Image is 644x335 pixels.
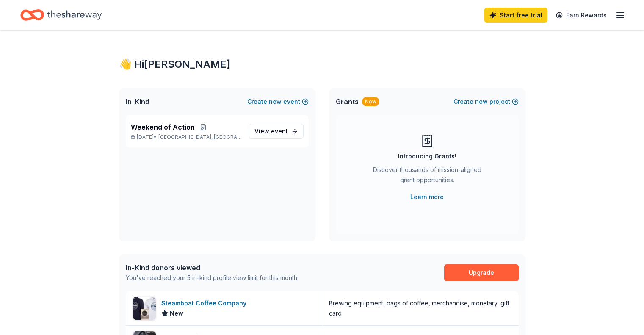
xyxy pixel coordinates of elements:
a: Learn more [410,192,444,202]
span: Grants [336,97,359,107]
button: Createnewevent [247,97,309,107]
span: event [271,127,288,135]
div: You've reached your 5 in-kind profile view limit for this month. [126,273,299,283]
span: New [170,308,183,318]
div: Discover thousands of mission-aligned grant opportunities. [370,165,485,188]
span: new [269,97,282,107]
span: [GEOGRAPHIC_DATA], [GEOGRAPHIC_DATA] [158,134,242,141]
div: Introducing Grants! [398,151,456,161]
div: In-Kind donors viewed [126,263,299,273]
a: View event [249,124,304,139]
span: Weekend of Action [131,122,195,132]
span: In-Kind [126,97,149,107]
span: View [254,126,288,136]
button: Createnewproject [453,97,519,107]
a: Upgrade [444,264,519,281]
a: Start free trial [484,8,547,23]
div: Steamboat Coffee Company [161,298,250,308]
div: 👋 Hi [PERSON_NAME] [119,58,525,71]
div: Brewing equipment, bags of coffee, merchandise, monetary, gift card [329,298,512,318]
div: New [362,97,379,106]
span: new [475,97,488,107]
img: Image for Steamboat Coffee Company [133,297,156,320]
a: Home [20,5,102,25]
a: Earn Rewards [551,8,612,23]
p: [DATE] • [131,134,242,141]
